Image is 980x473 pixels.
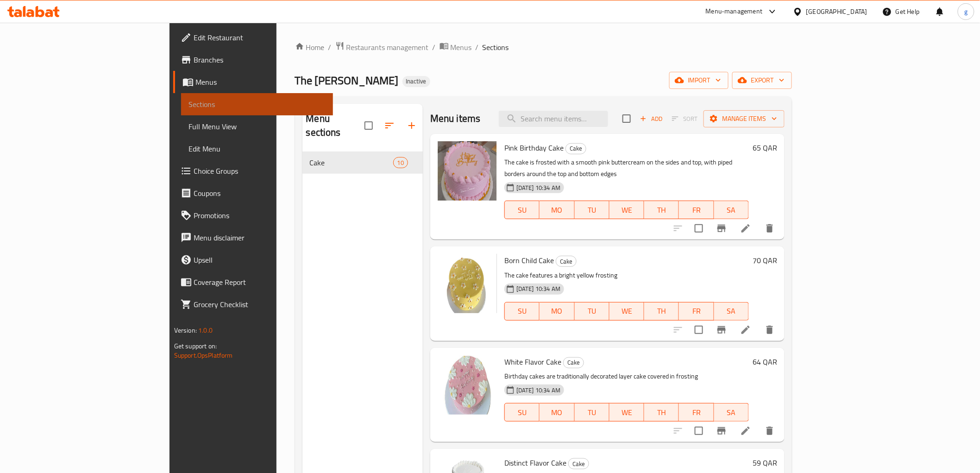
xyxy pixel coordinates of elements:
[569,459,589,469] span: Cake
[513,183,564,192] span: [DATE] 10:34 AM
[714,302,749,321] button: SA
[181,115,333,138] a: Full Menu View
[402,76,430,87] div: Inactive
[540,302,574,321] button: MO
[173,204,333,227] a: Promotions
[613,203,641,217] span: WE
[188,121,326,132] span: Full Menu View
[710,319,733,341] button: Branch-specific-item
[543,203,571,217] span: MO
[295,70,399,91] span: The [PERSON_NAME]
[669,72,729,89] button: import
[194,210,326,221] span: Promotions
[504,403,540,422] button: SU
[543,304,571,318] span: MO
[504,371,749,382] p: Birthday cakes are traditionally decorated layer cake covered in frosting
[194,254,326,265] span: Upsell
[295,41,792,53] nav: breadcrumb
[740,324,751,335] a: Edit menu item
[504,201,540,219] button: SU
[504,270,749,281] p: The cake features a bright yellow frosting
[732,72,792,89] button: export
[740,75,785,86] span: export
[568,458,589,469] div: Cake
[359,116,378,135] span: Select all sections
[438,141,497,201] img: Pink Birthday Cake
[575,403,609,422] button: TU
[540,403,574,422] button: MO
[718,304,745,318] span: SA
[335,41,429,53] a: Restaurants management
[683,304,710,318] span: FR
[644,403,679,422] button: TH
[704,110,785,127] button: Manage items
[563,357,584,368] div: Cake
[173,227,333,249] a: Menu disclaimer
[714,403,749,422] button: SA
[181,93,333,115] a: Sections
[504,157,749,180] p: The cake is frosted with a smooth pink buttercream on the sides and top, with piped borders aroun...
[194,165,326,177] span: Choice Groups
[194,277,326,288] span: Coverage Report
[740,425,751,436] a: Edit menu item
[740,223,751,234] a: Edit menu item
[194,299,326,310] span: Grocery Checklist
[438,254,497,313] img: Born Child Cake
[718,203,745,217] span: SA
[683,203,710,217] span: FR
[575,302,609,321] button: TU
[753,355,777,368] h6: 64 QAR
[648,203,675,217] span: TH
[759,217,781,240] button: delete
[964,6,967,17] span: g
[609,403,644,422] button: WE
[401,114,423,137] button: Add section
[476,42,479,53] li: /
[394,158,408,167] span: 10
[759,420,781,442] button: delete
[173,71,333,93] a: Menus
[718,406,745,419] span: SA
[806,6,867,17] div: [GEOGRAPHIC_DATA]
[509,406,536,419] span: SU
[565,143,586,154] div: Cake
[195,76,326,88] span: Menus
[173,160,333,182] a: Choice Groups
[578,406,606,419] span: TU
[759,319,781,341] button: delete
[644,201,679,219] button: TH
[173,271,333,293] a: Coverage Report
[613,406,641,419] span: WE
[194,54,326,65] span: Branches
[710,217,733,240] button: Branch-specific-item
[378,114,401,137] span: Sort sections
[440,41,472,53] a: Menus
[578,203,606,217] span: TU
[513,284,564,293] span: [DATE] 10:34 AM
[753,456,777,469] h6: 59 QAR
[188,143,326,154] span: Edit Menu
[504,141,564,155] span: Pink Birthday Cake
[188,99,326,110] span: Sections
[194,232,326,243] span: Menu disclaimer
[438,355,497,415] img: White Flavor Cake
[302,151,423,174] div: Cake10
[556,256,576,267] span: Cake
[174,349,233,361] a: Support.OpsPlatform
[513,386,564,395] span: [DATE] 10:34 AM
[499,111,608,127] input: search
[504,302,540,321] button: SU
[198,324,213,336] span: 1.0.0
[504,355,561,369] span: White Flavor Cake
[644,302,679,321] button: TH
[433,42,436,53] li: /
[346,42,429,53] span: Restaurants management
[540,201,574,219] button: MO
[451,42,472,53] span: Menus
[617,109,636,128] span: Select section
[689,219,709,238] span: Select to update
[714,201,749,219] button: SA
[402,77,430,85] span: Inactive
[504,253,554,267] span: Born Child Cake
[609,302,644,321] button: WE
